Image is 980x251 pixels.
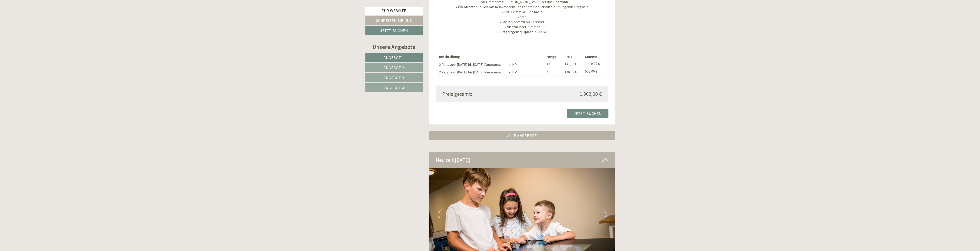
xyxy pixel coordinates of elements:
[144,114,173,123] button: Senden
[439,68,545,76] td: 2 Pers. vom [DATE] bis [DATE] Panoramazimmer HP
[603,209,607,220] button: Next
[365,7,423,15] a: Zur Website
[563,53,583,60] th: Preis
[583,53,605,60] th: Summe
[439,53,545,60] th: Beschreibung
[579,90,602,98] span: 1.962,00 €
[429,131,615,140] a: ALLE ANGEBOTE
[564,69,576,74] span: 138,00 €
[365,26,423,35] a: Jetzt buchen
[383,65,404,70] span: Angebot 2
[545,53,563,60] th: Menge
[583,68,605,76] td: 552,00 €
[583,60,605,68] td: 1.410,00 €
[3,12,70,25] div: Guten Tag, wie können wir Ihnen helfen?
[545,68,563,76] td: 4
[439,60,545,68] td: 2 Pers. vom [DATE] bis [DATE] Panoramazimmer HP
[365,16,423,25] a: Schreiben Sie uns
[383,85,404,90] span: Angebot 4
[564,62,576,66] span: 141,00 €
[439,90,522,98] div: Preis gesamt:
[429,152,615,168] div: Neu seit [DATE]
[567,109,608,118] a: Jetzt buchen
[383,75,404,80] span: Angebot 3
[545,60,563,68] td: 10
[437,209,441,220] button: Previous
[365,43,423,51] div: Unsere Angebote
[75,3,98,11] div: Mittwoch
[7,13,67,16] div: Inso Sonnenheim
[383,55,404,60] span: Angebot 1
[7,21,67,24] small: 11:43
